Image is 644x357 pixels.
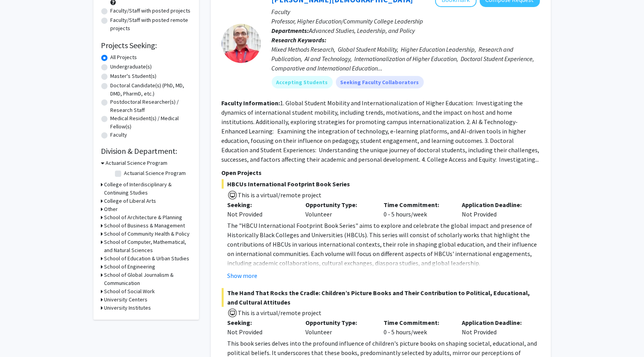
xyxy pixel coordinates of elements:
[456,200,534,219] div: Not Provided
[462,318,528,327] p: Application Deadline:
[228,200,294,209] p: Seeking:
[222,168,540,177] p: Open Projects
[104,296,148,304] h3: University Centers
[104,180,191,197] h3: College of Interdisciplinary & Continuing Studies
[272,16,540,26] p: Professor, Higher Education/Community College Leadership
[222,99,280,107] b: Faculty Information:
[456,318,534,337] div: Not Provided
[111,81,191,98] label: Doctoral Candidate(s) (PhD, MD, DMD, PharmD, etc.)
[305,200,372,209] p: Opportunity Type:
[111,63,152,71] label: Undergraduate(s)
[104,304,151,312] h3: University Institutes
[104,205,118,213] h3: Other
[111,131,127,139] label: Faculty
[124,169,186,177] label: Actuarial Science Program
[272,45,540,73] div: Mixed Methods Research, Global Student Mobility, Higher Education Leadership, Research and Public...
[272,7,540,16] p: Faculty
[111,114,191,131] label: Medical Resident(s) / Medical Fellow(s)
[378,318,456,337] div: 0 - 5 hours/week
[228,318,294,327] p: Seeking:
[104,213,183,222] h3: School of Architecture & Planning
[300,318,378,337] div: Volunteer
[237,191,322,199] span: This is a virtual/remote project
[222,99,540,163] fg-read-more: 1. Global Student Mobility and Internationalization of Higher Education: Investigating the dynami...
[104,222,185,230] h3: School of Business & Management
[272,36,327,44] b: Research Keywords:
[309,27,415,34] span: Advanced Studies, Leadership, and Policy
[384,200,450,209] p: Time Commitment:
[104,230,190,238] h3: School of Community Health & Policy
[222,179,540,189] span: HBCUs International Footprint Book Series
[228,327,294,337] div: Not Provided
[111,98,191,114] label: Postdoctoral Researcher(s) / Research Staff
[104,287,155,296] h3: School of Social Work
[6,322,33,351] iframe: Chat
[305,318,372,327] p: Opportunity Type:
[237,309,322,317] span: This is a virtual/remote project
[272,27,309,34] b: Departments:
[101,41,191,50] h2: Projects Seeking:
[104,254,190,263] h3: School of Education & Urban Studies
[101,146,191,156] h2: Division & Department:
[462,200,528,209] p: Application Deadline:
[106,159,168,167] h3: Actuarial Science Program
[111,53,137,61] label: All Projects
[336,76,424,88] mat-chip: Seeking Faculty Collaborators
[104,263,156,271] h3: School of Engineering
[300,200,378,219] div: Volunteer
[111,7,191,15] label: Faculty/Staff with posted projects
[378,200,456,219] div: 0 - 5 hours/week
[104,238,191,254] h3: School of Computer, Mathematical, and Natural Sciences
[222,288,540,307] span: The Hand That Rocks the Cradle: Children’s Picture Books and Their Contribution to Political, Edu...
[104,197,156,205] h3: College of Liberal Arts
[104,271,191,287] h3: School of Global Journalism & Communication
[384,318,450,327] p: Time Commitment:
[111,16,191,32] label: Faculty/Staff with posted remote projects
[228,271,258,280] button: Show more
[228,221,540,268] p: The "HBCU International Footprint Book Series" aims to explore and celebrate the global impact an...
[272,76,333,88] mat-chip: Accepting Students
[111,72,157,80] label: Master's Student(s)
[228,209,294,219] div: Not Provided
